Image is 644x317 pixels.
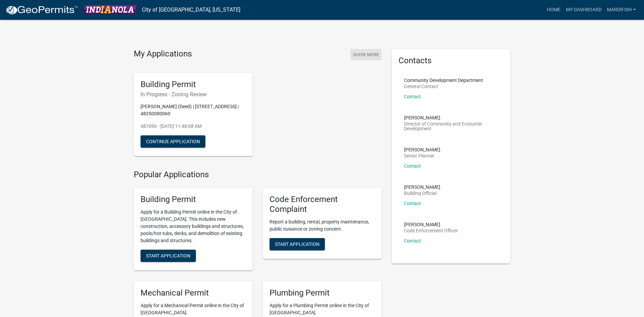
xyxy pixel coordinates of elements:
p: Report a building, rental, property maintenance, public nuisance or zoning concern. [270,218,375,233]
a: Contact [404,94,421,99]
p: [PERSON_NAME] [404,185,440,189]
h5: Building Permit [141,80,246,89]
p: Building Official [404,191,440,196]
button: Show More [350,49,382,60]
img: City of Indianola, Iowa [84,5,136,14]
p: Senior Planner [404,153,440,158]
button: Start Application [141,250,196,262]
a: My Dashboard [563,3,604,16]
a: Contact [404,163,421,169]
p: Apply for a Plumbing Permit online in the City of [GEOGRAPHIC_DATA]. [270,302,375,316]
p: [PERSON_NAME] (Deed) | [STREET_ADDRESS] | 48350080060 [141,103,246,117]
h5: Contacts [399,56,504,66]
h5: Building Permit [141,195,246,204]
p: Director of Community and Economic Development [404,121,498,131]
h5: Mechanical Permit [141,288,246,298]
p: General Contact [404,84,483,89]
p: Community Development Department [404,78,483,83]
button: Continue Application [141,135,205,148]
p: 487096 - [DATE] 11:48:08 AM [141,123,246,130]
button: Start Application [270,238,325,250]
span: Start Application [146,253,190,258]
a: Home [544,3,563,16]
a: Contact [404,238,421,244]
a: City of [GEOGRAPHIC_DATA], [US_STATE] [142,4,240,16]
p: [PERSON_NAME] [404,115,498,120]
h4: Popular Applications [134,170,382,180]
p: Apply for a Mechanical Permit online in the City of [GEOGRAPHIC_DATA]. [141,302,246,316]
h4: My Applications [134,49,192,59]
p: Apply for a Building Permit online in the City of [GEOGRAPHIC_DATA]. This includes new constructi... [141,208,246,244]
a: Contact [404,201,421,206]
p: Code Enforcement Officer [404,228,458,233]
a: Mardifish [604,3,639,16]
h6: In Progress - Zoning Review [141,91,246,98]
h5: Code Enforcement Complaint [270,195,375,214]
span: Start Application [275,241,319,247]
p: [PERSON_NAME] [404,147,440,152]
p: [PERSON_NAME] [404,222,458,227]
h5: Plumbing Permit [270,288,375,298]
